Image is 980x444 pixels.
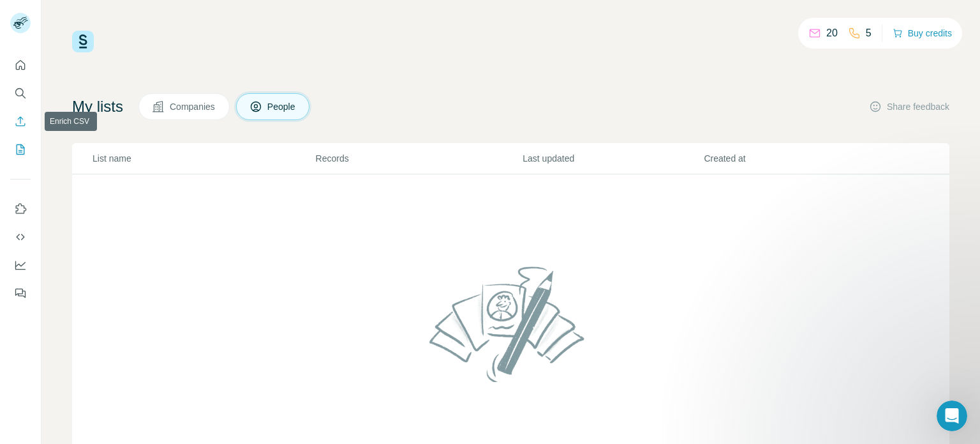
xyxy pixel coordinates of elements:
[424,256,598,392] img: No lists found
[170,100,216,113] span: Companies
[10,110,31,133] button: Enrich CSV
[10,54,31,77] button: Quick start
[72,31,94,52] img: Surfe Logo
[10,226,31,249] button: Use Surfe API
[93,152,315,165] p: List name
[866,26,872,41] p: 5
[316,152,522,165] p: Records
[937,401,967,431] iframe: Intercom live chat
[869,100,949,113] button: Share feedback
[893,24,952,42] button: Buy credits
[10,282,31,305] button: Feedback
[10,138,31,161] button: My lists
[267,100,297,113] span: People
[10,254,31,277] button: Dashboard
[72,96,123,117] h4: My lists
[704,152,884,165] p: Created at
[10,82,31,105] button: Search
[523,152,702,165] p: Last updated
[826,26,838,41] p: 20
[10,197,31,220] button: Use Surfe on LinkedIn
